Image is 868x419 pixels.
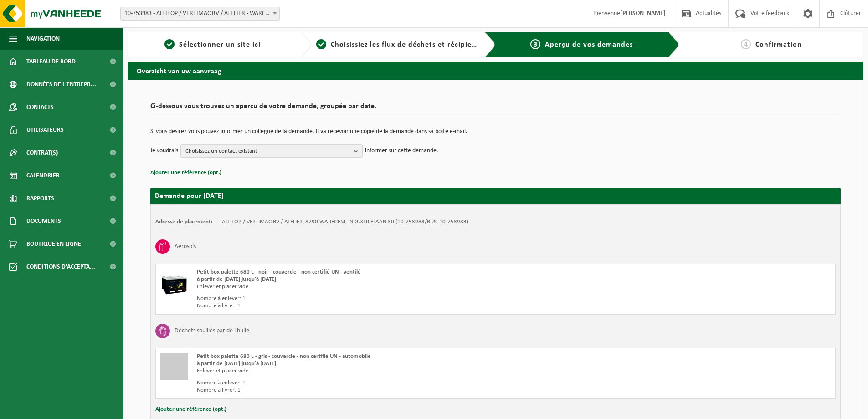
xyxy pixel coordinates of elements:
[155,192,224,200] strong: Demande pour [DATE]
[26,164,60,187] span: Calendrier
[150,103,841,115] h2: Ci-dessous vous trouvez un aperçu de votre demande, groupée par date.
[26,187,54,210] span: Rapports
[26,255,95,278] span: Conditions d'accepta...
[121,7,279,20] span: 10-753983 - ALTITOP / VERTIMAC BV / ATELIER - WAREGEM
[164,39,175,49] span: 1
[331,41,483,48] span: Choisissiez les flux de déchets et récipients
[197,302,532,310] div: Nombre à livrer: 1
[155,219,213,225] strong: Adresse de placement:
[175,239,196,254] h3: Aérosols
[620,10,666,17] strong: [PERSON_NAME]
[365,144,438,158] p: informer sur cette demande.
[755,41,802,48] span: Confirmation
[150,167,221,179] button: Ajouter une référence (opt.)
[155,403,226,415] button: Ajouter une référence (opt.)
[197,367,532,375] div: Enlever et placer vide
[530,39,540,49] span: 3
[26,119,64,141] span: Utilisateurs
[26,210,61,233] span: Documents
[175,324,249,338] h3: Déchets souillés par de l'huile
[197,379,532,387] div: Nombre à enlever: 1
[316,39,326,49] span: 2
[197,295,532,302] div: Nombre à enlever: 1
[545,41,633,48] span: Aperçu de vos demandes
[197,283,532,290] div: Enlever et placer vide
[150,129,841,135] p: Si vous désirez vous pouvez informer un collègue de la demande. Il va recevoir une copie de la de...
[197,269,361,275] span: Petit box palette 680 L - noir - couvercle - non certifié UN - ventilé
[222,218,468,226] td: ALTITOP / VERTIMAC BV / ATELIER, 8790 WAREGEM, INDUSTRIELAAN 30 (10-753983/BUS, 10-753983)
[132,39,293,50] a: 1Sélectionner un site ici
[26,141,58,164] span: Contrat(s)
[197,361,276,367] strong: à partir de [DATE] jusqu'à [DATE]
[180,144,363,158] button: Choisissez un contact existant
[128,62,863,79] h2: Overzicht van uw aanvraag
[26,96,54,119] span: Contacts
[150,144,178,158] p: Je voudrais
[26,73,96,96] span: Données de l'entrepr...
[179,41,261,48] span: Sélectionner un site ici
[120,7,280,21] span: 10-753983 - ALTITOP / VERTIMAC BV / ATELIER - WAREGEM
[316,39,478,50] a: 2Choisissiez les flux de déchets et récipients
[197,276,276,282] strong: à partir de [DATE] jusqu'à [DATE]
[741,39,751,49] span: 4
[26,50,76,73] span: Tableau de bord
[185,145,350,158] span: Choisissez un contact existant
[160,269,188,296] img: PB-LB-0680-HPE-BK-11.png
[197,353,371,359] span: Petit box palette 680 L - gris - couvercle - non certifié UN - automobile
[26,233,81,255] span: Boutique en ligne
[197,387,532,394] div: Nombre à livrer: 1
[26,27,60,50] span: Navigation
